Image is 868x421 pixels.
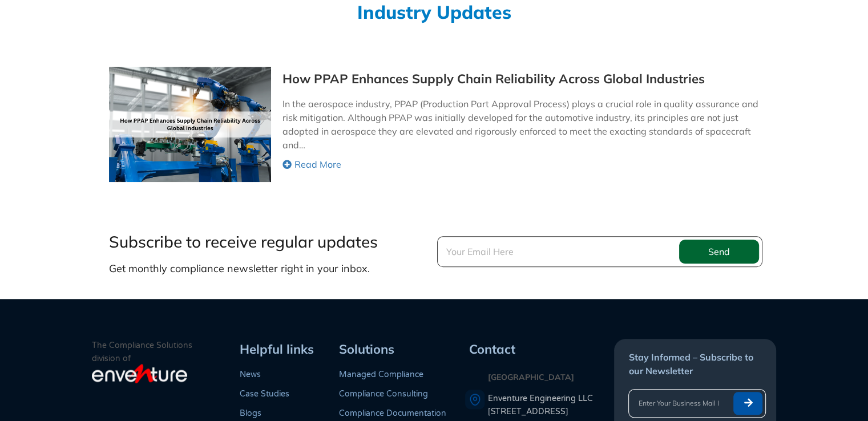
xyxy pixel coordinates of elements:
a: Managed Compliance [339,370,423,379]
img: enventure-light-logo_s [92,363,187,384]
strong: [GEOGRAPHIC_DATA] [488,372,574,382]
input: Enter Your Business Mail ID [629,392,728,415]
img: A pin icon representing a location [465,390,485,410]
span: Helpful links [240,341,314,357]
p: In the aerospace industry, PPAP (Production Part Approval Process) plays a crucial role in qualit... [282,97,758,152]
a: Compliance Documentation [339,408,446,418]
a: Read More [282,157,758,171]
a: Blogs [240,408,261,418]
h2: Industry Updates [109,3,760,21]
a: How PPAP Enhances Supply Chain Reliability Across Global Industries [282,72,705,86]
input: Your Email Here [441,241,680,262]
span: Contact [469,341,515,357]
div: Get monthly compliance newsletter right in your inbox. [109,232,429,281]
span: Send [708,246,730,257]
a: News [240,370,261,379]
a: Case Studies [240,389,289,399]
h3: Subscribe to receive regular updates [109,232,429,252]
span: Read More [294,157,341,171]
span: Stay Informed – Subscribe to our Newsletter [628,351,753,377]
p: The Compliance Solutions division of [92,339,236,365]
span: Solutions [339,341,394,357]
button: Send [679,240,759,264]
a: Compliance Consulting [339,389,428,399]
